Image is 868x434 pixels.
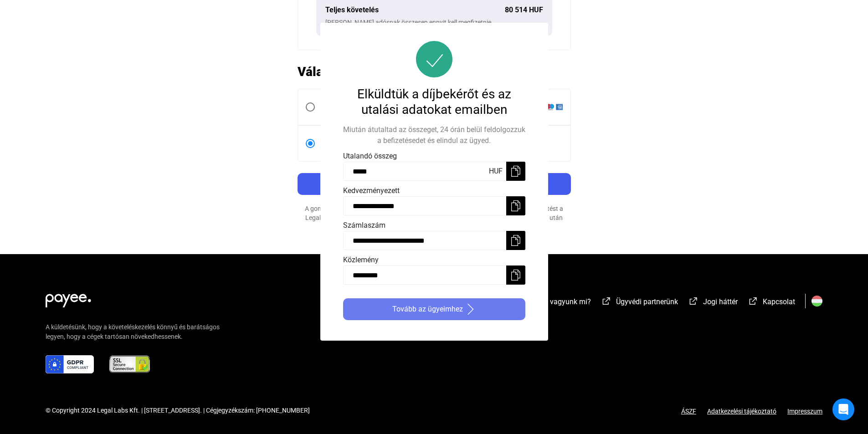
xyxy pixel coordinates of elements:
button: Tovább az ügyeimhezarrow-right-white [343,298,525,320]
img: arrow-right-white [465,304,476,315]
img: copy-white.svg [510,200,521,211]
span: Kedvezményezett [343,186,400,195]
h2: Válasszon fizetési módot [298,64,571,80]
span: Tovább az ügyeimhez [392,304,463,315]
a: Adatkezelési tájékoztató [696,408,787,415]
a: ÁSZF [681,408,696,415]
div: 80 514 HUF [505,5,543,15]
div: A gomb megnyomásával még nem fizet, hanem átírányítjuk egy fizetési felületre. A fizetést a Legal... [298,204,571,231]
span: Kapcsolat [763,297,795,306]
img: external-link-white [601,296,612,306]
span: Közlemény [343,255,379,264]
img: success-icon [416,41,452,77]
span: Kik vagyunk mi? [538,297,591,306]
div: Open Intercom Messenger [832,398,854,420]
img: white-payee-white-dot.svg [46,289,91,307]
div: [PERSON_NAME] adósnak összesen ennyit kell megfizetnie [325,18,543,27]
div: Miután átutaltad az összeget, 24 órán belül feldolgozzuk a befizetésedet és elindul az ügyed. [343,124,525,146]
img: external-link-white [688,296,699,306]
span: Utalandó összeg [343,152,397,160]
img: gdpr [46,355,94,373]
a: Impresszum [787,408,822,415]
img: external-link-white [748,296,759,306]
img: copy-white.svg [510,166,521,177]
img: HU.svg [812,296,822,306]
span: Számlaszám [343,221,385,230]
img: copy-white.svg [510,235,521,246]
div: Elküldtük a díjbekérőt és az utalási adatokat emailben [343,87,525,117]
div: © Copyright 2024 Legal Labs Kft. | [STREET_ADDRESS]. | Cégjegyzékszám: [PHONE_NUMBER] [46,406,310,415]
span: Ügyvédi partnerünk [616,297,678,306]
div: Teljes követelés [325,5,505,15]
img: ssl [108,355,151,373]
img: copy-white.svg [510,270,521,281]
span: Jogi háttér [703,297,738,306]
